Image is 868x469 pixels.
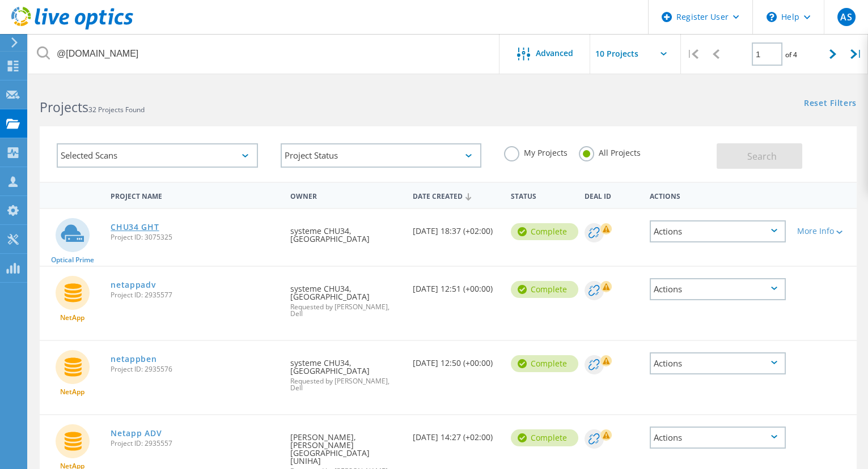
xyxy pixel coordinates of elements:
[650,352,785,374] div: Actions
[717,143,802,169] button: Search
[111,429,162,437] a: Netapp ADV
[111,292,279,299] span: Project ID: 2935577
[57,143,258,168] div: Selected Scans
[650,220,785,242] div: Actions
[88,105,145,114] span: 32 Projects Found
[407,267,505,304] div: [DATE] 12:51 (+00:00)
[105,185,285,206] div: Project Name
[407,341,505,378] div: [DATE] 12:50 (+00:00)
[111,223,159,231] a: CHU34 GHT
[579,146,641,157] label: All Projects
[285,185,407,206] div: Owner
[11,24,133,32] a: Live Optics Dashboard
[767,12,777,22] svg: \n
[28,34,500,74] input: Search projects by name, owner, ID, company, etc
[60,314,84,321] span: NetApp
[511,355,578,372] div: Complete
[747,150,777,163] span: Search
[511,223,578,240] div: Complete
[111,281,155,289] a: netappadv
[785,50,797,59] span: of 4
[804,99,857,109] a: Reset Filters
[579,185,644,206] div: Deal Id
[285,209,407,254] div: systeme CHU34, [GEOGRAPHIC_DATA]
[407,415,505,453] div: [DATE] 14:27 (+02:00)
[290,378,401,391] span: Requested by [PERSON_NAME], Dell
[111,355,156,363] a: netappben
[504,146,568,157] label: My Projects
[407,209,505,246] div: [DATE] 18:37 (+02:00)
[285,341,407,403] div: systeme CHU34, [GEOGRAPHIC_DATA]
[644,185,791,206] div: Actions
[407,185,505,206] div: Date Created
[281,143,482,168] div: Project Status
[650,427,785,449] div: Actions
[290,304,401,317] span: Requested by [PERSON_NAME], Dell
[536,49,573,57] span: Advanced
[285,267,407,329] div: systeme CHU34, [GEOGRAPHIC_DATA]
[505,185,579,206] div: Status
[797,227,851,235] div: More Info
[650,278,785,300] div: Actions
[840,12,852,22] span: AS
[511,429,578,446] div: Complete
[60,389,84,395] span: NetApp
[511,281,578,298] div: Complete
[111,366,279,373] span: Project ID: 2935576
[51,257,94,263] span: Optical Prime
[40,98,88,116] b: Projects
[845,34,868,74] div: |
[111,440,279,447] span: Project ID: 2935557
[681,34,704,74] div: |
[111,234,279,241] span: Project ID: 3075325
